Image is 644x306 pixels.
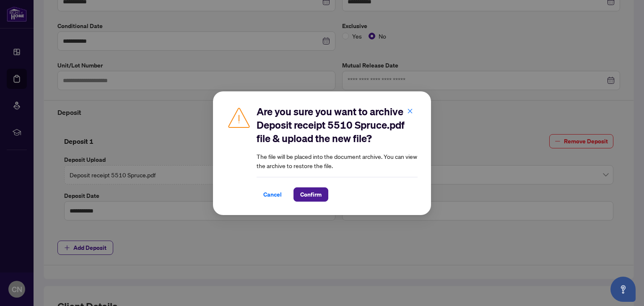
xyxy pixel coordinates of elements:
[300,188,322,201] span: Confirm
[293,187,328,202] button: Confirm
[263,188,282,201] span: Cancel
[610,277,636,302] button: Open asap
[257,105,418,202] div: The file will be placed into the document archive. You can view the archive to restore the file.
[226,105,252,130] img: Caution Icon
[257,105,418,145] h2: Are you sure you want to archive Deposit receipt 5510 Spruce.pdf file & upload the new file?
[407,108,413,114] span: close
[257,187,288,202] button: Cancel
